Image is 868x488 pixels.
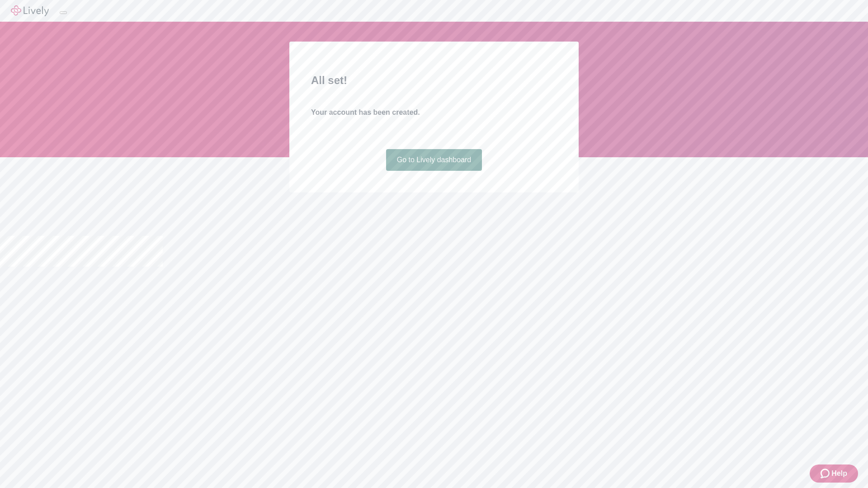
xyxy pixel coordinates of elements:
[11,5,49,16] img: Lively
[311,72,557,89] h2: All set!
[810,465,858,483] button: Zendesk support iconHelp
[311,107,557,118] h4: Your account has been created.
[831,468,847,479] span: Help
[386,149,482,171] a: Go to Lively dashboard
[60,11,67,14] button: Log out
[821,468,831,479] svg: Zendesk support icon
